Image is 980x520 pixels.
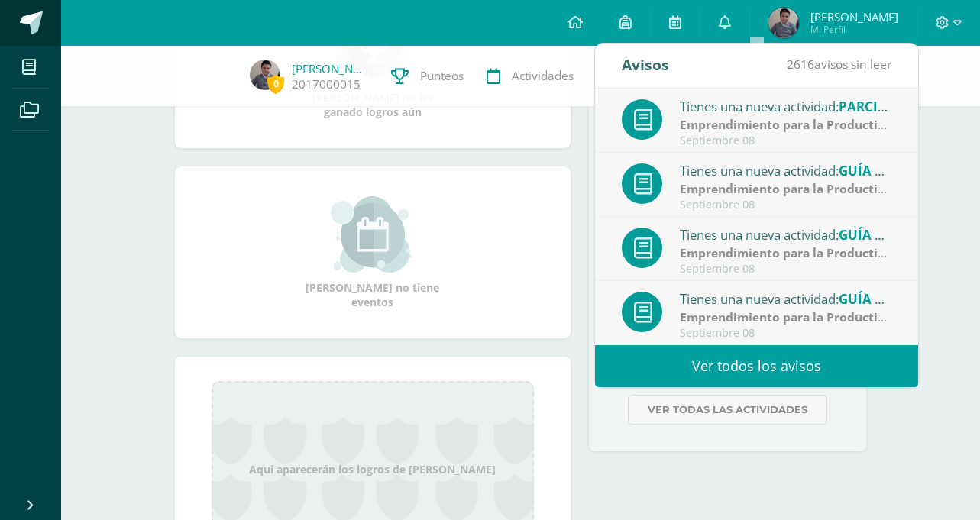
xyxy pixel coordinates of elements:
span: Actividades [512,68,574,84]
img: 2b9be38cc2a7780abc77197381367f85.png [768,8,799,38]
div: | Zona [680,308,892,326]
span: Punteos [420,68,464,84]
strong: Emprendimiento para la Productividad [680,308,910,325]
div: Tienes una nueva actividad: [680,224,892,244]
div: Tienes una nueva actividad: [680,289,892,308]
span: 2616 [787,56,814,73]
a: Ver todas las actividades [628,395,827,425]
div: [PERSON_NAME] no tiene eventos [296,196,449,309]
div: | Zona [680,244,892,262]
strong: Emprendimiento para la Productividad [680,116,910,133]
div: Septiembre 08 [680,263,892,276]
strong: Emprendimiento para la Productividad [680,180,910,197]
a: Actividades [475,46,585,107]
span: PARCIAL IV UNIDAD [839,98,965,115]
span: [PERSON_NAME] [810,9,898,24]
div: | Parcial [680,116,892,134]
span: Mi Perfil [810,23,898,36]
div: | Zona [680,180,892,198]
a: Trayectoria [585,46,696,107]
a: 2017000015 [292,76,361,92]
div: Avisos [622,44,669,86]
img: event_small.png [331,196,414,273]
a: Ver todos los avisos [595,345,918,387]
div: Septiembre 08 [680,199,892,212]
span: GUÍA NO.2 [839,290,907,308]
span: 0 [267,74,284,93]
span: avisos sin leer [787,56,891,73]
div: Tienes una nueva actividad: [680,96,892,116]
strong: Emprendimiento para la Productividad [680,244,910,261]
a: Punteos [380,46,475,107]
div: Septiembre 08 [680,134,892,147]
div: Septiembre 08 [680,327,892,340]
div: Tienes una nueva actividad: [680,160,892,180]
span: GUÍA NO.4 [839,162,907,179]
span: GUÍA NO.3 [839,226,907,244]
img: 2b9be38cc2a7780abc77197381367f85.png [250,60,280,90]
a: [PERSON_NAME] [292,61,368,76]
